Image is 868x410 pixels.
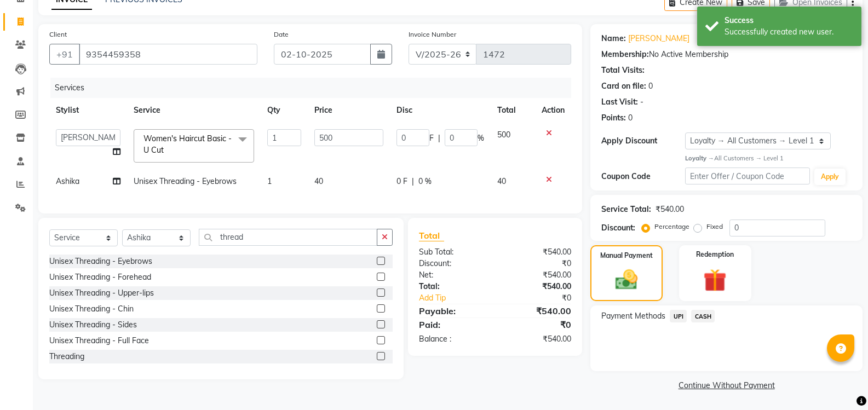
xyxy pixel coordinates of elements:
[601,310,665,322] span: Payment Methods
[274,30,289,39] label: Date
[685,154,714,162] strong: Loyalty →
[601,204,651,215] div: Service Total:
[497,130,510,140] span: 500
[411,281,495,292] div: Total:
[411,318,495,331] div: Paid:
[654,222,689,232] label: Percentage
[593,380,860,391] a: Continue Without Payment
[628,112,633,124] div: 0
[696,266,734,295] img: _gift.svg
[409,30,456,39] label: Invoice Number
[411,304,495,317] div: Payable:
[495,281,579,292] div: ₹540.00
[696,250,734,259] label: Redemption
[49,287,154,299] div: Unisex Threading - Upper-lips
[134,176,237,186] span: Unisex Threading - Eyebrows
[411,333,495,345] div: Balance :
[601,65,645,76] div: Total Visits:
[725,26,853,38] div: Successfully created new user.
[49,30,67,39] label: Client
[267,176,272,186] span: 1
[199,229,377,246] input: Search or Scan
[495,318,579,331] div: ₹0
[412,176,414,187] span: |
[601,49,649,60] div: Membership:
[725,15,853,26] div: Success
[49,272,151,283] div: Unisex Threading - Forehead
[390,98,491,123] th: Disc
[56,176,79,186] span: Ashika
[814,169,846,185] button: Apply
[143,134,232,155] span: Women's Haircut Basic - U Cut
[411,246,495,258] div: Sub Total:
[396,176,407,187] span: 0 F
[495,246,579,258] div: ₹540.00
[49,256,152,267] div: Unisex Threading - Eyebrows
[495,333,579,345] div: ₹540.00
[411,292,509,304] a: Add Tip
[314,176,323,186] span: 40
[601,135,685,147] div: Apply Discount
[497,176,506,186] span: 40
[49,319,137,331] div: Unisex Threading - Sides
[127,98,261,123] th: Service
[164,145,169,155] a: x
[628,33,689,44] a: [PERSON_NAME]
[601,112,626,124] div: Points:
[495,269,579,281] div: ₹540.00
[50,78,579,98] div: Services
[600,251,653,261] label: Manual Payment
[49,98,127,123] th: Stylist
[411,258,495,269] div: Discount:
[670,310,687,322] span: UPI
[640,96,643,108] div: -
[691,310,715,322] span: CASH
[491,98,536,123] th: Total
[495,304,579,317] div: ₹540.00
[685,154,852,163] div: All Customers → Level 1
[685,168,810,184] input: Enter Offer / Coupon Code
[535,98,571,123] th: Action
[601,171,685,182] div: Coupon Code
[601,80,646,92] div: Card on file:
[49,303,134,315] div: Unisex Threading - Chin
[706,222,723,232] label: Fixed
[49,44,80,65] button: +91
[308,98,389,123] th: Price
[49,335,149,347] div: Unisex Threading - Full Face
[49,351,84,362] div: Threading
[509,292,579,304] div: ₹0
[438,132,440,144] span: |
[419,230,444,241] span: Total
[601,49,852,60] div: No Active Membership
[411,269,495,281] div: Net:
[418,176,432,187] span: 0 %
[478,132,484,144] span: %
[429,132,434,144] span: F
[656,204,684,215] div: ₹540.00
[648,80,653,92] div: 0
[601,222,635,234] div: Discount:
[601,33,626,44] div: Name:
[261,98,308,123] th: Qty
[495,258,579,269] div: ₹0
[79,44,257,65] input: Search by Name/Mobile/Email/Code
[608,267,645,293] img: _cash.svg
[601,96,638,108] div: Last Visit:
